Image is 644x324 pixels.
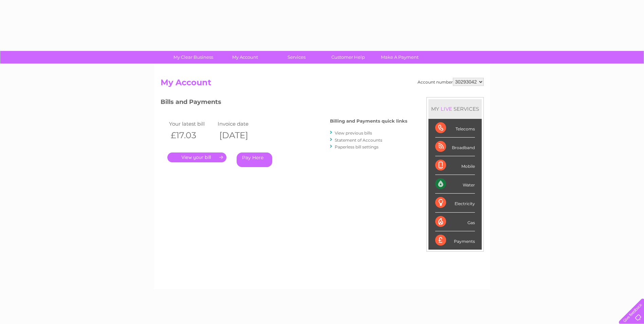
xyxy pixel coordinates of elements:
[372,51,428,64] a: Make A Payment
[435,175,475,194] div: Water
[418,78,484,86] div: Account number
[335,130,372,136] a: View previous bills
[167,152,226,162] a: .
[335,144,379,149] a: Paperless bill settings
[167,119,216,128] td: Your latest bill
[335,138,382,143] a: Statement of Accounts
[165,51,221,64] a: My Clear Business
[330,119,407,124] h4: Billing and Payments quick links
[216,119,265,128] td: Invoice date
[435,213,475,231] div: Gas
[269,51,325,64] a: Services
[439,106,454,112] div: LIVE
[435,119,475,138] div: Telecoms
[216,128,265,142] th: [DATE]
[435,138,475,156] div: Broadband
[167,128,216,142] th: £17.03
[320,51,376,64] a: Customer Help
[237,152,272,167] a: Pay Here
[435,194,475,212] div: Electricity
[428,99,482,119] div: MY SERVICES
[217,51,273,64] a: My Account
[435,156,475,175] div: Mobile
[435,231,475,250] div: Payments
[161,97,407,109] h3: Bills and Payments
[161,78,484,91] h2: My Account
